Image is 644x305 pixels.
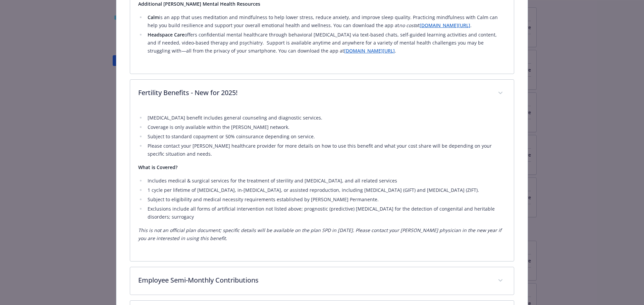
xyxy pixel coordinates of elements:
div: Fertility Benefits - New for 2025! [130,107,514,261]
li: Includes medical & surgical services for the treatment of sterility and [MEDICAL_DATA], and all r... [146,177,506,185]
li: Subject to standard copayment or 50% coinsurance depending on service. [146,133,506,141]
p: Employee Semi-Monthly Contributions [138,275,490,285]
a: [DOMAIN_NAME][URL] [344,48,395,54]
p: Fertility Benefits - New for 2025! [138,88,490,98]
em: no cost [399,22,415,28]
em: This is not an official plan document; specific details will be available on the plan SPD in [DAT... [138,227,501,241]
strong: What is Covered? [138,164,177,170]
strong: Headspace Care [148,31,184,38]
li: offers confidential mental healthcare through behavioral [MEDICAL_DATA] via text-based chats, sel... [146,31,506,55]
div: Fertility Benefits - New for 2025! [130,80,514,107]
strong: Calm [148,14,159,20]
strong: Additional [PERSON_NAME] Mental Health Resources [138,1,260,7]
div: Employee Semi-Monthly Contributions [130,267,514,295]
li: [MEDICAL_DATA] benefit includes general counseling and diagnostic services. [146,114,506,122]
li: 1 cycle per lifetime of [MEDICAL_DATA], in-[MEDICAL_DATA], or assisted reproduction, including [M... [146,186,506,194]
a: [DOMAIN_NAME][URL] [420,22,470,28]
li: Subject to eligibility and medical necessity requirements established by [PERSON_NAME] Permanente. [146,196,506,204]
li: is an app that uses meditation and mindfulness to help lower stress, reduce anxiety, and improve ... [146,13,506,29]
li: Coverage is only available within the [PERSON_NAME] network. [146,123,506,131]
li: Please contact your [PERSON_NAME] healthcare provider for more details on how to use this benefit... [146,142,506,158]
li: Exclusions include all forms of artificial intervention not listed above; prognostic (predictive)... [146,205,506,221]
